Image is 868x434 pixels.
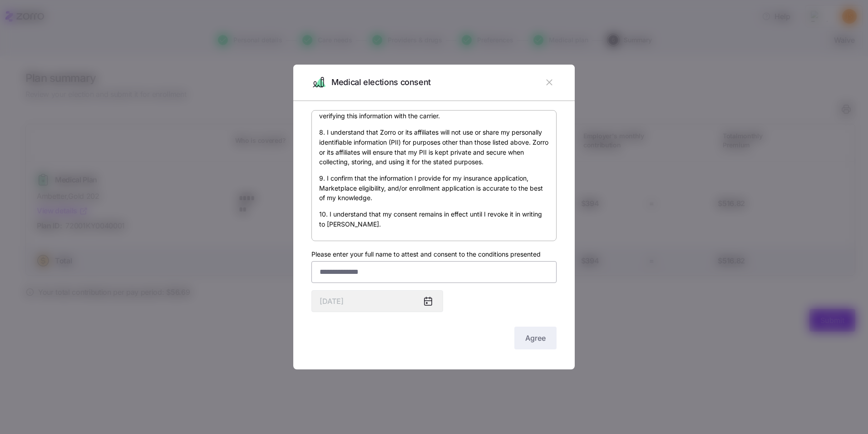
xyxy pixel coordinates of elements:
p: 10. I understand that my consent remains in effect until I revoke it in writing to [PERSON_NAME]. [319,209,549,229]
span: Agree [525,333,546,343]
input: MM/DD/YYYY [311,290,443,312]
span: Medical elections consent [331,76,431,89]
label: Please enter your full name to attest and consent to the conditions presented [311,249,541,259]
p: 8. I understand that Zorro or its affiliates will not use or share my personally identifiable inf... [319,127,549,167]
p: 9. I confirm that the information I provide for my insurance application, Marketplace eligibility... [319,173,549,203]
button: Agree [514,327,557,349]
